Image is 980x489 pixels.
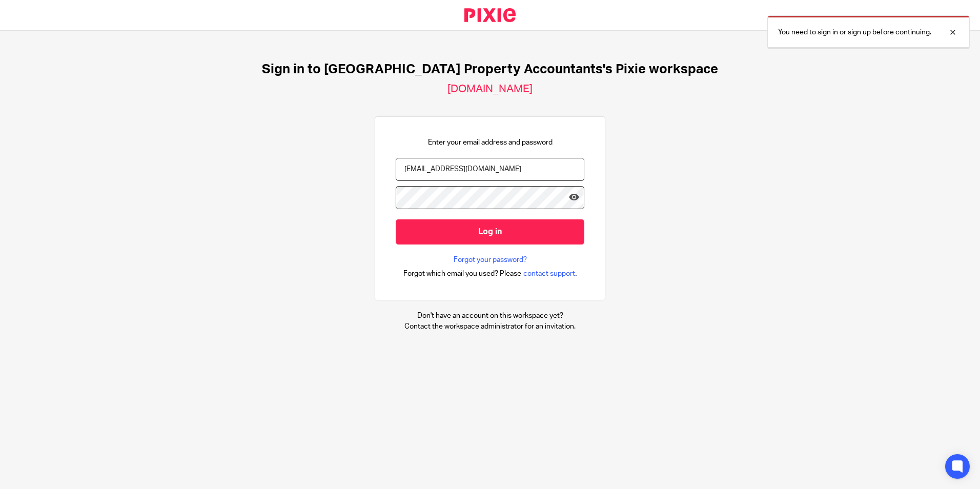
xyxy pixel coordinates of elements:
input: Log in [396,219,584,244]
p: Don't have an account on this workspace yet? [404,311,576,321]
p: You need to sign in or sign up before continuing. [778,27,931,37]
input: name@example.com [396,158,584,181]
p: Enter your email address and password [428,137,553,148]
h1: Sign in to [GEOGRAPHIC_DATA] Property Accountants's Pixie workspace [262,62,718,77]
div: . [403,268,577,279]
span: Forgot which email you used? Please [403,269,521,279]
h2: [DOMAIN_NAME] [447,83,533,96]
span: contact support [523,269,575,279]
a: Forgot your password? [454,255,527,265]
p: Contact the workspace administrator for an invitation. [404,321,576,332]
